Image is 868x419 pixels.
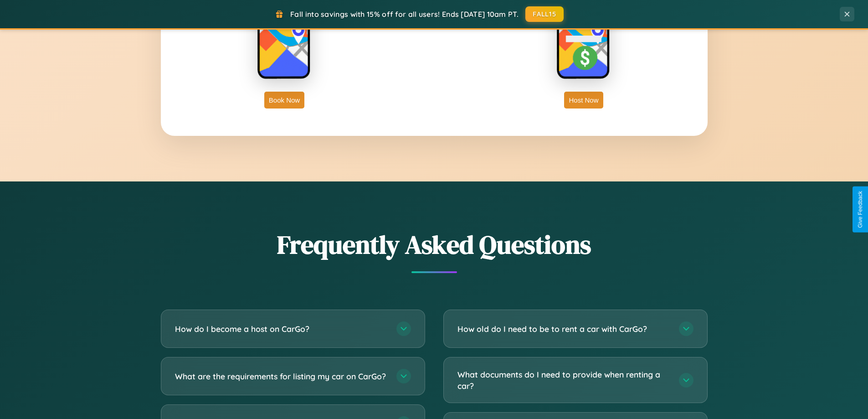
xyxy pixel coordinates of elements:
[175,371,387,382] h3: What are the requirements for listing my car on CarGo?
[175,323,387,335] h3: How do I become a host on CarGo?
[525,6,564,22] button: FALL15
[264,92,304,109] button: Book Now
[290,10,519,19] span: Fall into savings with 15% off for all users! Ends [DATE] 10am PT.
[457,323,670,335] h3: How old do I need to be to rent a car with CarGo?
[857,191,863,228] div: Give Feedback
[457,369,670,391] h3: What documents do I need to provide when renting a car?
[564,92,603,109] button: Host Now
[161,227,708,262] h2: Frequently Asked Questions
